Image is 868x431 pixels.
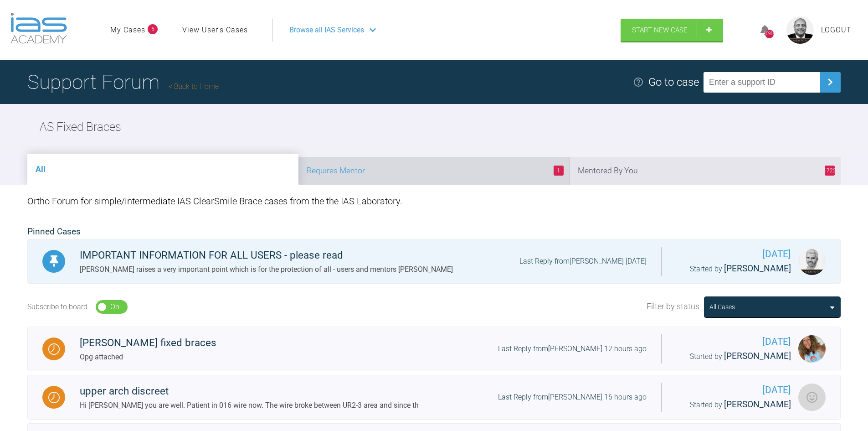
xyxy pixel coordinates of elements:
img: Rebecca Lynne Williams [798,335,826,363]
div: [PERSON_NAME] fixed braces [80,335,216,351]
h2: IAS Fixed Braces [36,118,121,137]
span: [DATE] [676,383,791,398]
img: Waiting [48,392,60,403]
div: [PERSON_NAME] raises a very important point which is for the protection of all - users and mentor... [80,264,453,275]
a: Logout [821,24,852,36]
img: chevronRight.28bd32b0.svg [823,75,837,89]
div: Hi [PERSON_NAME] you are well. Patient in 016 wire now. The wire broke between UR2-3 area and sin... [80,400,419,411]
img: Pinned [48,255,60,267]
span: [PERSON_NAME] [724,351,791,361]
div: All Cases [709,302,735,312]
a: Waiting[PERSON_NAME] fixed bracesOpg attachedLast Reply from[PERSON_NAME] 12 hours ago[DATE]Start... [27,327,841,371]
li: Requires Mentor [298,157,570,185]
span: 1722 [825,166,835,176]
img: help.e70b9f3d.svg [633,77,644,88]
span: Start New Case [632,26,688,34]
div: Started by [676,262,791,276]
div: Last Reply from [PERSON_NAME] [DATE] [519,255,647,267]
span: [DATE] [676,247,791,262]
h2: Pinned Cases [27,225,841,239]
a: My Cases [110,24,145,36]
div: On [110,301,119,313]
li: Mentored By You [570,157,841,185]
div: Started by [676,398,791,412]
a: Back to Home [169,82,219,91]
a: View User's Cases [182,24,248,36]
img: Ross Hobson [798,248,826,275]
img: Waiting [48,343,60,355]
div: Go to case [648,73,699,91]
div: Last Reply from [PERSON_NAME] 12 hours ago [498,343,647,355]
input: Enter a support ID [704,72,820,93]
span: 1 [554,166,564,176]
img: profile.png [786,16,814,44]
div: Subscribe to board [27,301,87,313]
div: IMPORTANT INFORMATION FOR ALL USERS - please read [80,247,453,264]
span: [DATE] [676,334,791,349]
span: 5 [148,24,158,34]
img: logo-light.3e3ef733.png [10,13,67,44]
div: Ortho Forum for simple/intermediate IAS ClearSmile Brace cases from the the IAS Laboratory. [27,185,841,218]
li: All [27,154,298,185]
div: Last Reply from [PERSON_NAME] 16 hours ago [498,391,647,403]
span: Browse all IAS Services [289,24,364,36]
div: Opg attached [80,351,216,363]
img: Jigna Joshi [798,384,826,411]
a: PinnedIMPORTANT INFORMATION FOR ALL USERS - please read[PERSON_NAME] raises a very important poin... [27,239,841,284]
a: Waitingupper arch discreetHi [PERSON_NAME] you are well. Patient in 016 wire now. The wire broke ... [27,375,841,420]
div: upper arch discreet [80,383,419,400]
span: [PERSON_NAME] [724,399,791,410]
span: Filter by status [647,300,699,313]
div: 15914 [765,30,774,38]
div: Started by [676,349,791,363]
a: Start New Case [621,19,723,42]
span: [PERSON_NAME] [724,263,791,274]
h1: Support Forum [27,66,219,98]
